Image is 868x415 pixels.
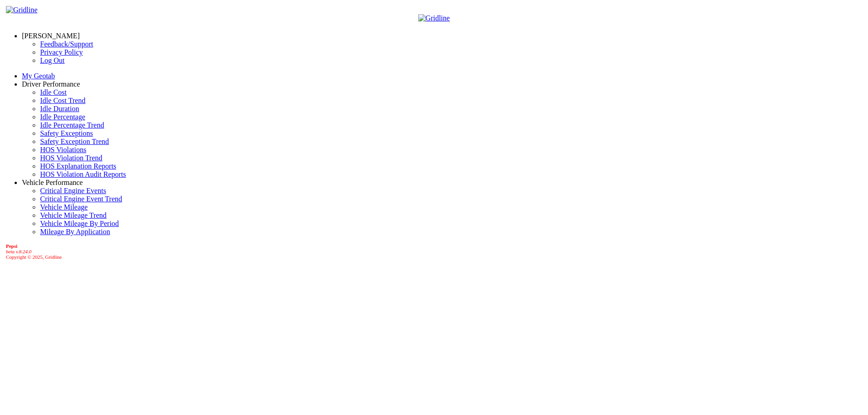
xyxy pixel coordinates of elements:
a: Idle Percentage Trend [40,121,104,129]
div: Copyright © 2025, Gridline [6,243,864,260]
a: Vehicle Mileage [40,203,87,211]
a: Vehicle Mileage By Period [40,220,119,227]
a: Driver Performance [22,80,80,88]
a: Critical Engine Events [40,187,106,195]
a: Idle Cost Trend [40,97,86,104]
a: My Geotab [22,72,55,80]
a: Idle Cost [40,88,67,96]
a: Safety Exception Trend [40,138,109,145]
a: HOS Explanation Reports [40,162,116,170]
img: Gridline [418,14,450,22]
a: Vehicle Mileage Trend [40,211,107,219]
a: Mileage By Application [40,228,110,236]
a: Log Out [40,56,65,64]
a: HOS Violation Audit Reports [40,170,126,178]
a: Idle Duration [40,105,79,113]
a: Idle Percentage [40,113,85,121]
a: Safety Exceptions [40,129,93,137]
b: Pepsi [6,243,17,249]
a: Privacy Policy [40,48,83,56]
a: Vehicle Performance [22,179,83,186]
a: Feedback/Support [40,40,93,48]
i: beta v.8.24.0 [6,249,31,254]
a: [PERSON_NAME] [22,32,80,40]
a: Critical Engine Event Trend [40,195,122,203]
a: HOS Violations [40,146,86,154]
img: Gridline [6,6,37,14]
a: HOS Violation Trend [40,154,103,162]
